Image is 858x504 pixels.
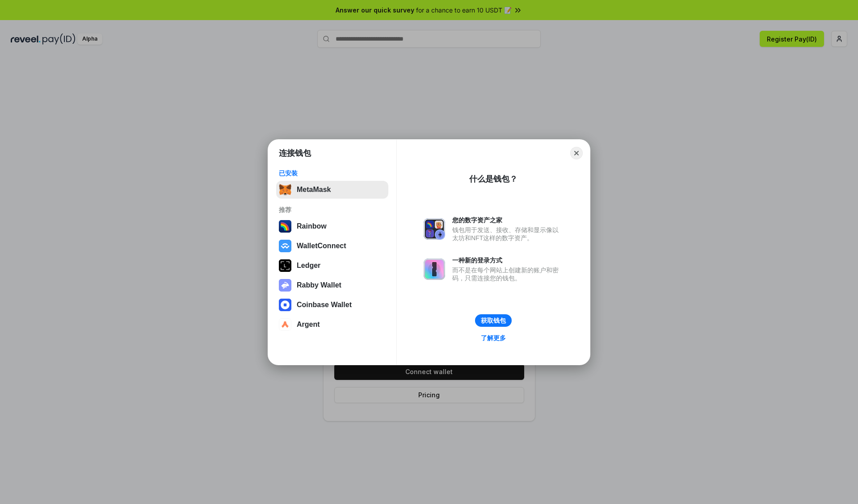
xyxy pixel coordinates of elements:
[279,183,291,196] img: svg+xml,%3Csvg%20fill%3D%22none%22%20height%3D%2233%22%20viewBox%3D%220%200%2035%2033%22%20width%...
[475,332,511,344] a: 了解更多
[297,281,341,289] div: Rabby Wallet
[424,258,445,280] img: svg+xml,%3Csvg%20xmlns%3D%22http%3A%2F%2Fwww.w3.org%2F2000%2Fsvg%22%20fill%3D%22none%22%20viewBox...
[475,314,512,327] button: 获取钱包
[469,174,517,184] div: 什么是钱包？
[452,266,563,282] div: 而不是在每个网站上创建新的账户和密码，只需连接您的钱包。
[297,301,352,309] div: Coinbase Wallet
[276,296,388,314] button: Coinbase Wallet
[279,259,291,272] img: svg+xml,%3Csvg%20xmlns%3D%22http%3A%2F%2Fwww.w3.org%2F2000%2Fsvg%22%20width%3D%2228%22%20height%3...
[279,169,386,177] div: 已安装
[481,334,506,342] div: 了解更多
[424,218,445,240] img: svg+xml,%3Csvg%20xmlns%3D%22http%3A%2F%2Fwww.w3.org%2F2000%2Fsvg%22%20fill%3D%22none%22%20viewBox...
[297,222,327,230] div: Rainbow
[276,237,388,255] button: WalletConnect
[276,217,388,235] button: Rainbow
[481,317,506,325] div: 获取钱包
[279,148,311,158] h1: 连接钱包
[297,262,320,270] div: Ledger
[297,186,331,194] div: MetaMask
[276,316,388,333] button: Argent
[276,276,388,294] button: Rabby Wallet
[279,299,291,311] img: svg+xml,%3Csvg%20width%3D%2228%22%20height%3D%2228%22%20viewBox%3D%220%200%2028%2028%22%20fill%3D...
[570,147,583,159] button: Close
[276,257,388,275] button: Ledger
[279,220,291,233] img: svg+xml,%3Csvg%20width%3D%22120%22%20height%3D%22120%22%20viewBox%3D%220%200%20120%20120%22%20fil...
[297,242,346,250] div: WalletConnect
[297,321,320,329] div: Argent
[279,318,291,331] img: svg+xml,%3Csvg%20width%3D%2228%22%20height%3D%2228%22%20viewBox%3D%220%200%2028%2028%22%20fill%3D...
[279,279,291,292] img: svg+xml,%3Csvg%20xmlns%3D%22http%3A%2F%2Fwww.w3.org%2F2000%2Fsvg%22%20fill%3D%22none%22%20viewBox...
[452,256,563,264] div: 一种新的登录方式
[279,206,386,214] div: 推荐
[279,240,291,252] img: svg+xml,%3Csvg%20width%3D%2228%22%20height%3D%2228%22%20viewBox%3D%220%200%2028%2028%22%20fill%3D...
[276,181,388,199] button: MetaMask
[452,226,563,242] div: 钱包用于发送、接收、存储和显示像以太坊和NFT这样的数字资产。
[452,216,563,224] div: 您的数字资产之家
